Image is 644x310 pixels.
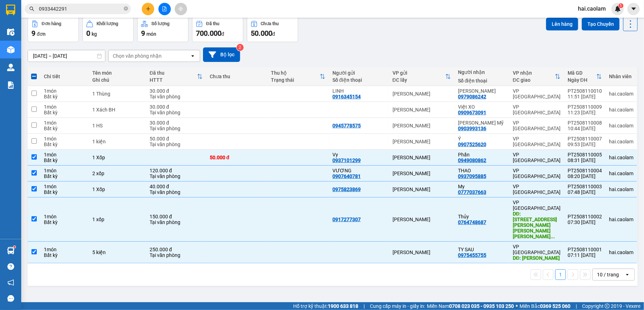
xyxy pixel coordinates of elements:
[150,126,203,131] div: Tại văn phòng
[609,107,633,113] div: hai.caolam
[631,6,637,12] span: caret-down
[271,70,320,76] div: Thu hộ
[509,67,564,86] th: Toggle SortBy
[393,186,451,192] div: [PERSON_NAME]
[44,252,85,258] div: Bất kỳ
[150,252,203,258] div: Tại văn phòng
[458,110,486,115] div: 0909673091
[513,77,555,83] div: ĐC giao
[609,123,633,128] div: hai.caolam
[7,64,14,71] img: warehouse-icon
[458,78,506,84] div: Số điện thoại
[44,74,85,79] div: Chi tiết
[124,6,128,12] span: close-circle
[150,189,203,195] div: Tại văn phòng
[44,157,85,163] div: Bất kỳ
[267,67,329,86] th: Toggle SortBy
[458,247,506,252] div: TY SAU
[150,219,203,225] div: Tại văn phòng
[251,29,272,38] span: 50.000
[150,88,203,94] div: 30.000 đ
[605,304,610,309] span: copyright
[513,255,561,261] div: DĐ: võ chí công
[44,214,85,219] div: 1 món
[568,168,602,173] div: PT2508110004
[458,142,486,147] div: 0907525620
[150,247,203,252] div: 250.000 đ
[568,214,602,219] div: PT2508110002
[44,120,85,126] div: 1 món
[332,152,385,157] div: Vy
[37,31,46,37] span: đơn
[620,3,622,8] span: 1
[513,168,561,179] div: VP [GEOGRAPHIC_DATA]
[86,29,90,38] span: 0
[458,252,486,258] div: 0975455755
[92,70,143,76] div: Tên món
[568,88,602,94] div: PT2508110010
[150,94,203,99] div: Tại văn phòng
[393,107,451,113] div: [PERSON_NAME]
[332,123,361,128] div: 0945778575
[44,104,85,110] div: 1 món
[458,184,506,189] div: My
[458,94,486,99] div: 0979086242
[293,302,358,310] span: Hỗ trợ kỹ thuật:
[551,234,555,239] span: ...
[141,29,145,38] span: 9
[568,173,602,179] div: 08:20 [DATE]
[568,70,596,76] div: Mã GD
[150,142,203,147] div: Tại văn phòng
[150,120,203,126] div: 30.000 đ
[572,4,611,13] span: hai.caolam
[389,67,454,86] th: Toggle SortBy
[458,157,486,163] div: 0949080862
[513,244,561,255] div: VP [GEOGRAPHIC_DATA]
[272,31,275,37] span: đ
[44,88,85,94] div: 1 món
[196,29,221,38] span: 700.000
[44,94,85,99] div: Bất kỳ
[568,120,602,126] div: PT2508110008
[146,67,206,86] th: Toggle SortBy
[158,3,171,15] button: file-add
[82,17,134,42] button: Khối lượng0kg
[393,70,445,76] div: VP gửi
[162,6,167,11] span: file-add
[568,104,602,110] div: PT2508110009
[7,81,14,89] img: solution-icon
[458,69,506,75] div: Người nhận
[92,123,143,128] div: 1 HS
[516,305,518,308] span: ⚪️
[150,104,203,110] div: 30.000 đ
[113,52,162,59] div: Chọn văn phòng nhận
[458,136,506,142] div: Ý
[332,217,361,222] div: 0917277307
[615,6,621,12] img: icon-new-feature
[92,186,143,192] div: 1 Xốp
[42,21,61,26] div: Đơn hàng
[393,155,451,160] div: [PERSON_NAME]
[44,189,85,195] div: Bất kỳ
[568,94,602,99] div: 11:51 [DATE]
[237,44,244,51] sup: 2
[150,214,203,219] div: 150.000 đ
[92,139,143,144] div: 1 kiện
[568,77,596,83] div: Ngày ĐH
[568,247,602,252] div: PT2508110001
[44,219,85,225] div: Bất kỳ
[513,88,561,99] div: VP [GEOGRAPHIC_DATA]
[13,246,16,248] sup: 1
[142,3,154,15] button: plus
[328,303,358,309] strong: 1900 633 818
[124,6,128,11] span: close-circle
[28,17,79,42] button: Đơn hàng9đơn
[513,211,561,239] div: DĐ: 104 Bình lợi, phường 13, Bình Thạnh
[44,142,85,147] div: Bất kỳ
[458,173,486,179] div: 0937095885
[513,104,561,115] div: VP [GEOGRAPHIC_DATA]
[29,6,34,11] span: search
[332,70,385,76] div: Người gửi
[458,214,506,219] div: Thủy
[458,88,506,94] div: Niên Huỳnh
